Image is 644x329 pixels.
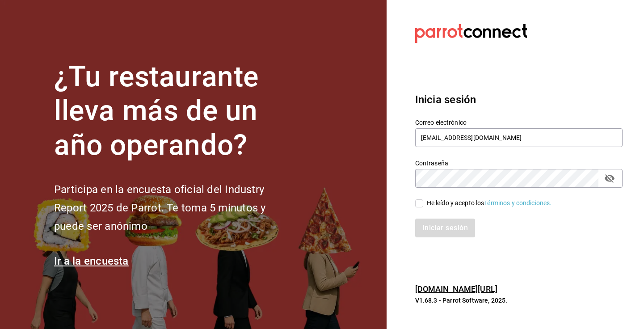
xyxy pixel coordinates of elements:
[427,198,552,208] div: He leído y acepto los
[54,181,295,235] h2: Participa en la encuesta oficial del Industry Report 2025 de Parrot. Te toma 5 minutos y puede se...
[415,119,623,125] label: Correo electrónico
[415,92,623,108] h3: Inicia sesión
[484,199,551,207] a: Términos y condiciones.
[415,284,497,294] a: [DOMAIN_NAME][URL]
[54,255,129,267] a: Ir a la encuesta
[54,60,295,163] h1: ¿Tu restaurante lleva más de un año operando?
[415,296,623,305] p: V1.68.3 - Parrot Software, 2025.
[415,160,623,166] label: Contraseña
[602,171,617,186] button: passwordField
[415,128,623,147] input: Ingresa tu correo electrónico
